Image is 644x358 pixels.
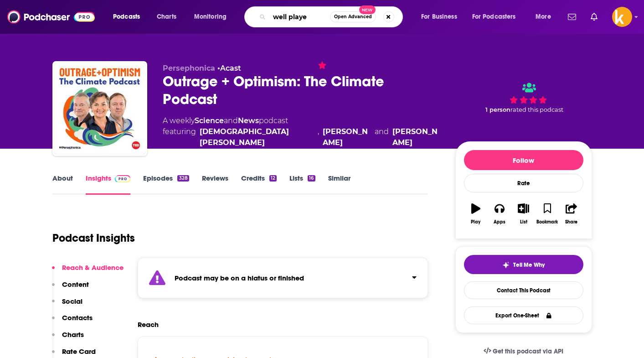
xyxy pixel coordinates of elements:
span: For Podcasters [472,10,516,23]
a: Christiana Figueres [200,126,314,148]
span: New [359,5,376,14]
button: Follow [464,150,583,170]
span: and [224,116,238,125]
button: Apps [488,197,511,230]
a: InsightsPodchaser Pro [86,174,131,195]
button: open menu [188,10,238,24]
h1: Podcast Insights [52,231,135,245]
button: Charts [52,330,84,347]
span: Charts [157,10,176,23]
a: Contact This Podcast [464,281,583,299]
a: [PERSON_NAME] [323,126,371,148]
span: Persephonica [163,64,215,73]
img: tell me why sparkle [502,261,510,269]
div: 12 [269,175,277,182]
h2: Reach [138,320,159,329]
span: Logged in as sshawan [612,7,632,27]
a: Lists16 [289,174,315,195]
button: Bookmark [536,197,559,230]
p: Content [62,280,89,289]
span: Monitoring [194,10,227,23]
div: Apps [494,219,505,225]
div: 1 personrated this podcast [455,64,592,132]
p: Rate Card [62,347,96,356]
button: Social [52,297,82,314]
button: Reach & Audience [52,263,124,280]
a: Charts [151,10,182,24]
div: List [520,219,527,225]
div: 16 [308,175,315,182]
button: open menu [529,10,562,24]
a: Episodes328 [143,174,189,195]
a: Science [195,116,224,125]
input: Search podcasts, credits, & more... [269,10,330,24]
a: Credits12 [241,174,277,195]
div: 328 [177,175,189,182]
span: Tell Me Why [513,261,545,269]
a: Similar [328,174,350,195]
img: Podchaser Pro [115,175,131,182]
img: Podchaser - Follow, Share and Rate Podcasts [7,8,95,26]
span: featuring [163,126,441,148]
a: Reviews [202,174,228,195]
button: Contacts [52,313,93,330]
button: open menu [107,10,152,24]
a: Show notifications dropdown [587,9,601,25]
span: 1 person [485,106,510,113]
span: More [536,10,551,23]
span: Open Advanced [334,15,372,19]
img: Outrage + Optimism: The Climate Podcast [54,63,145,154]
button: Open AdvancedNew [330,11,376,22]
p: Social [62,297,82,306]
button: Export One-Sheet [464,306,583,324]
button: Show profile menu [612,7,632,27]
div: Search podcasts, credits, & more... [253,6,412,27]
a: About [52,174,73,195]
span: For Business [421,10,457,23]
a: Show notifications dropdown [564,9,580,25]
span: Podcasts [113,10,140,23]
div: Bookmark [536,219,558,225]
span: Get this podcast via API [493,348,563,355]
strong: Podcast may be on a hiatus or finished [175,274,304,282]
p: Charts [62,330,84,339]
div: A weekly podcast [163,115,441,148]
a: News [238,116,259,125]
button: tell me why sparkleTell Me Why [464,255,583,274]
button: List [511,197,535,230]
button: Share [559,197,583,230]
img: User Profile [612,7,632,27]
a: Tom Carnac [392,126,441,148]
span: and [375,126,389,148]
p: Contacts [62,313,93,322]
div: Share [565,219,577,225]
div: Rate [464,174,583,192]
div: Play [471,219,480,225]
span: rated this podcast [510,106,563,113]
button: open menu [415,10,469,24]
p: Reach & Audience [62,263,124,272]
button: Content [52,280,89,297]
section: Click to expand status details [138,258,428,298]
button: Play [464,197,488,230]
span: , [318,126,319,148]
button: open menu [466,10,529,24]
